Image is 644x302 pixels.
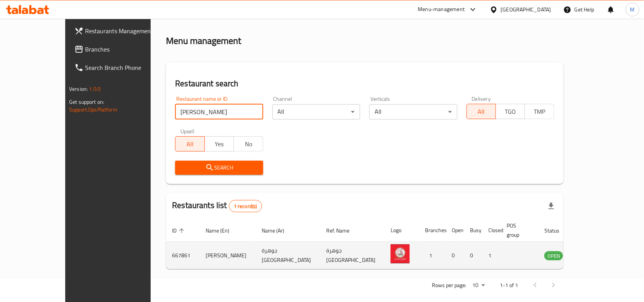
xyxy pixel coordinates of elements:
[525,104,554,119] button: TMP
[172,200,262,212] h2: Restaurants list
[419,219,446,242] th: Branches
[369,104,457,120] div: All
[200,242,256,269] td: [PERSON_NAME]
[496,104,525,119] button: TGO
[69,84,88,94] span: Version:
[172,226,187,235] span: ID
[391,244,410,263] img: JOHART DAMASHAK
[68,58,173,77] a: Search Branch Phone
[233,136,263,152] button: No
[499,106,522,117] span: TGO
[446,219,464,242] th: Open
[199,10,250,19] span: Menu management
[166,10,190,19] a: Home
[175,104,263,120] input: Search for restaurant name or ID..
[320,242,385,269] td: جوهرة [GEOGRAPHIC_DATA]
[544,252,563,260] span: OPEN
[166,219,605,269] table: enhanced table
[166,35,241,47] h2: Menu management
[467,104,496,119] button: All
[237,139,260,150] span: No
[432,281,467,290] p: Rows per page:
[85,26,167,36] span: Restaurants Management
[464,242,482,269] td: 0
[630,5,635,14] span: M
[500,281,518,290] p: 1-1 of 1
[181,163,257,173] span: Search
[204,136,234,152] button: Yes
[175,78,554,89] h2: Restaurant search
[262,226,294,235] span: Name (Ar)
[272,104,360,120] div: All
[542,197,560,215] div: Export file
[68,22,173,40] a: Restaurants Management
[229,200,262,212] div: Total records count
[482,242,501,269] td: 1
[229,203,262,210] span: 1 record(s)
[89,84,101,94] span: 1.0.0
[446,242,464,269] td: 0
[175,136,204,152] button: All
[256,242,320,269] td: جوهرة [GEOGRAPHIC_DATA]
[419,242,446,269] td: 1
[528,106,551,117] span: TMP
[193,10,196,19] li: /
[507,221,529,239] span: POS group
[501,5,551,14] div: [GEOGRAPHIC_DATA]
[418,5,465,14] div: Menu-management
[206,226,239,235] span: Name (En)
[208,139,231,150] span: Yes
[69,97,104,107] span: Get support on:
[69,105,118,115] a: Support.OpsPlatform
[482,219,501,242] th: Closed
[175,161,263,175] button: Search
[85,45,167,54] span: Branches
[470,106,493,117] span: All
[166,242,200,269] td: 667861
[385,219,419,242] th: Logo
[326,226,359,235] span: Ref. Name
[544,226,569,235] span: Status
[464,219,482,242] th: Busy
[472,96,491,102] label: Delivery
[180,129,195,134] label: Upsell
[68,40,173,58] a: Branches
[179,139,201,150] span: All
[470,280,488,291] div: Rows per page:
[85,63,167,72] span: Search Branch Phone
